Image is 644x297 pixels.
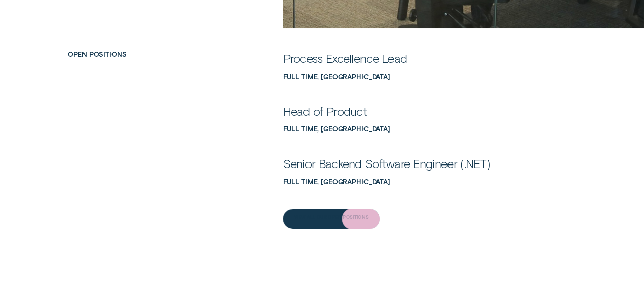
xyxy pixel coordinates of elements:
[283,111,576,134] a: Head of ProductFull Time, Sydney
[283,156,490,171] div: Senior Backend Software Engineer (.NET)
[283,209,380,229] a: View All Our Open Positions
[283,58,576,81] a: Process Excellence LeadFull Time, Sydney
[283,73,576,81] div: Full Time, Sydney
[283,178,576,186] div: Full Time, Sydney
[283,104,366,119] div: Head of Product
[283,125,576,133] div: Full Time, Sydney
[294,215,369,219] div: View All Our Open Positions
[64,51,236,58] h2: Open Positions
[283,51,407,66] div: Process Excellence Lead
[283,163,576,186] a: Senior Backend Software Engineer (.NET)Full Time, Sydney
